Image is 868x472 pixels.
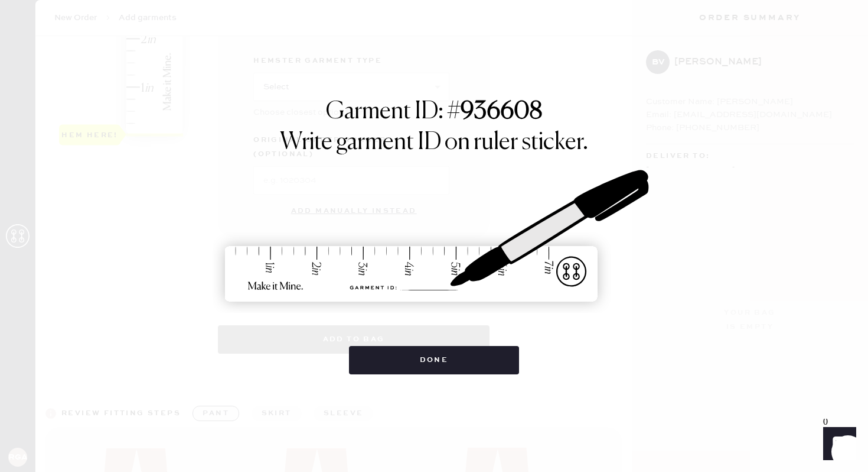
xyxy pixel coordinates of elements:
[461,100,542,124] strong: 936608
[213,139,655,334] img: ruler-sticker-sharpie.svg
[280,128,588,157] h1: Write garment ID on ruler sticker.
[812,419,863,470] iframe: Front Chat
[349,346,520,374] button: Done
[326,98,542,128] h1: Garment ID: #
